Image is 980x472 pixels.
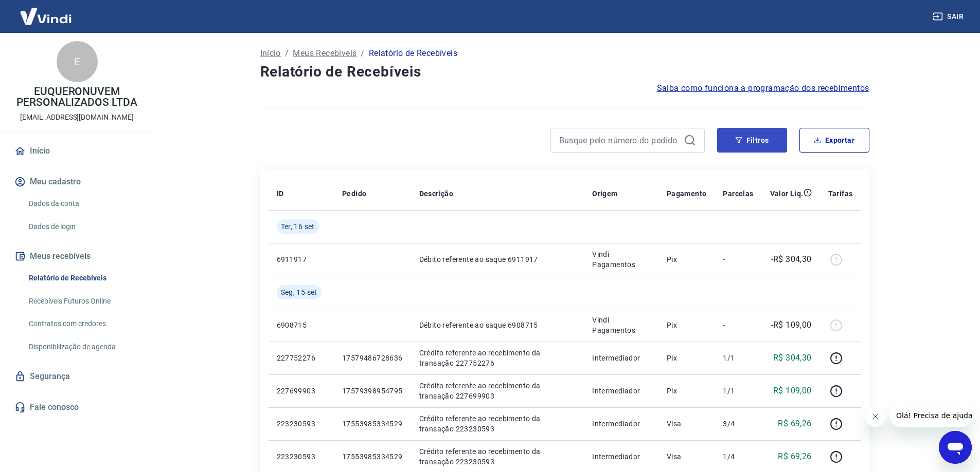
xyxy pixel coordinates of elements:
p: Pagamento [667,188,707,199]
a: Saiba como funciona a programação dos recebimentos [657,82,869,95]
a: Início [12,140,141,162]
button: Exportar [799,128,869,153]
h4: Relatório de Recebíveis [260,62,869,82]
p: R$ 69,26 [778,450,811,463]
iframe: Botão para abrir a janela de mensagens [939,431,972,464]
iframe: Mensagem da empresa [890,404,972,427]
p: R$ 109,00 [773,385,812,397]
p: Vindi Pagamentos [592,315,650,335]
p: Intermediador [592,451,650,462]
span: Ter, 16 set [281,221,315,232]
p: 17553985334529 [342,419,403,429]
p: 223230593 [277,451,326,462]
p: Pix [667,320,707,330]
a: Fale conosco [12,396,141,419]
input: Busque pelo número do pedido [559,133,680,148]
p: Vindi Pagamentos [592,249,650,270]
a: Contratos com credores [25,313,141,334]
p: Crédito referente ao recebimento da transação 223230593 [419,446,576,467]
div: E [57,41,98,82]
p: 3/4 [723,419,753,429]
p: R$ 69,26 [778,418,811,430]
p: 227752276 [277,353,326,363]
p: Crédito referente ao recebimento da transação 227752276 [419,348,576,368]
p: Débito referente ao saque 6908715 [419,320,576,330]
p: Intermediador [592,386,650,396]
p: Débito referente ao saque 6911917 [419,254,576,265]
p: Pix [667,386,707,396]
p: - [723,320,753,330]
p: Intermediador [592,353,650,363]
p: ID [277,188,284,199]
a: Disponibilização de agenda [25,336,141,357]
span: Olá! Precisa de ajuda? [6,7,86,15]
p: - [723,254,753,265]
p: Valor Líq. [770,188,804,199]
a: Meus Recebíveis [293,47,357,60]
p: [EMAIL_ADDRESS][DOMAIN_NAME] [20,112,134,123]
a: Dados da conta [25,193,141,214]
p: Pedido [342,188,366,199]
img: Vindi [12,1,79,32]
p: Pix [667,254,707,265]
p: 1/1 [723,386,753,396]
p: 17579398954795 [342,386,403,396]
p: 6911917 [277,254,326,265]
iframe: Fechar mensagem [865,406,886,427]
button: Meus recebíveis [12,245,141,268]
p: / [285,47,289,60]
p: Visa [667,419,707,429]
a: Segurança [12,365,141,388]
p: Pix [667,353,707,363]
p: 1/1 [723,353,753,363]
p: Relatório de Recebíveis [369,47,457,60]
p: 223230593 [277,419,326,429]
p: Parcelas [723,188,753,199]
button: Filtros [717,128,787,153]
a: Dados de login [25,216,141,237]
p: EUQUERONUVEM PERSONALIZADOS LTDA [8,86,146,108]
p: 17553985334529 [342,451,403,462]
p: 1/4 [723,451,753,462]
p: Crédito referente ao recebimento da transação 227699903 [419,381,576,401]
p: Tarifas [828,188,853,199]
p: -R$ 109,00 [771,319,812,331]
p: -R$ 304,30 [771,253,812,266]
p: Origem [592,188,617,199]
p: R$ 304,30 [773,352,812,364]
button: Meu cadastro [12,171,141,193]
p: Crédito referente ao recebimento da transação 223230593 [419,413,576,434]
p: 6908715 [277,320,326,330]
p: Visa [667,451,707,462]
p: 227699903 [277,386,326,396]
a: Relatório de Recebíveis [25,268,141,289]
button: Sair [931,7,968,26]
span: Seg, 15 set [281,287,317,297]
a: Início [260,47,281,60]
p: Intermediador [592,419,650,429]
p: / [361,47,364,60]
p: 17579486728636 [342,353,403,363]
a: Recebíveis Futuros Online [25,291,141,312]
p: Descrição [419,188,454,199]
